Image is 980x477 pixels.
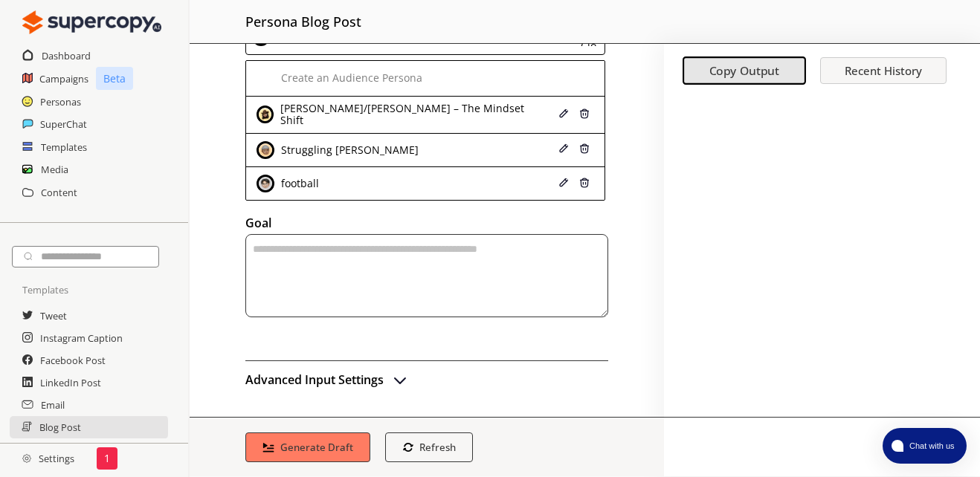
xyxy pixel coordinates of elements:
[277,178,319,189] div: football
[39,68,88,90] a: Campaigns
[257,141,274,159] img: Close
[40,371,101,394] a: LinkedIn Post
[40,91,81,113] a: Personas
[579,108,590,119] img: Close
[709,63,780,79] b: Copy Output
[245,369,409,391] button: advanced-inputs
[277,144,419,156] div: Struggling [PERSON_NAME]
[22,7,161,37] img: Close
[41,394,65,416] a: Email
[40,349,106,371] a: Facebook Post
[40,113,87,135] a: SuperChat
[245,7,361,36] h2: persona blog post
[820,57,947,84] button: Recent History
[245,234,608,317] textarea: textarea-textarea
[558,178,569,188] img: Close
[40,327,123,349] a: Instagram Caption
[419,441,456,454] b: Refresh
[579,143,590,154] img: Close
[245,369,384,391] h2: Advanced Input Settings
[22,454,31,463] img: Close
[277,103,535,126] div: [PERSON_NAME]/[PERSON_NAME] – The Mindset Shift
[903,440,958,452] span: Chat with us
[280,441,353,454] b: Generate Draft
[42,45,91,67] a: Dashboard
[104,452,110,464] p: 1
[257,106,274,123] img: Close
[277,72,422,84] div: Create an Audience Persona
[683,57,806,85] button: Copy Output
[391,371,409,389] img: Open
[579,178,590,188] img: Close
[41,136,87,158] a: Templates
[257,175,274,192] img: Close
[40,305,67,327] a: Tweet
[96,67,133,90] p: Beta
[245,432,370,462] button: Generate Draft
[845,63,922,78] b: Recent History
[558,108,569,119] img: Close
[883,428,967,464] button: atlas-launcher
[245,212,608,234] h2: Goal
[39,416,81,438] a: Blog Post
[385,432,474,462] button: Refresh
[558,143,569,154] img: Close
[41,158,68,181] a: Media
[41,181,77,204] a: Content
[40,438,88,461] a: Newsletter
